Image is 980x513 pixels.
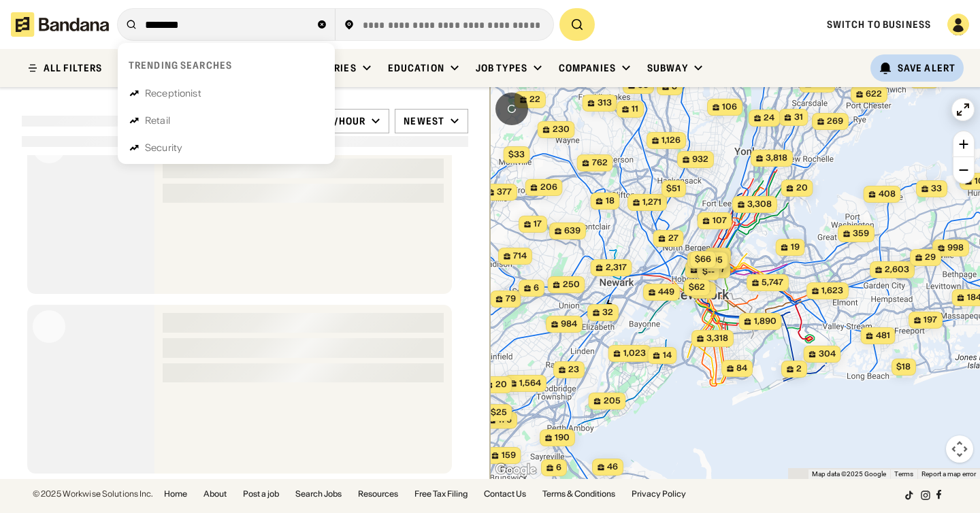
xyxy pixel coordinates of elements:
span: 84 [736,363,747,374]
div: Job Types [476,62,527,74]
span: 2 [796,363,802,375]
span: 23 [568,364,579,376]
span: 17 [534,218,542,230]
span: 20 [796,182,808,194]
span: 32 [602,307,613,318]
span: $-- [702,266,715,276]
div: Save Alert [898,62,955,74]
div: Companies [559,62,616,74]
span: 3,318 [706,333,728,344]
span: 24 [764,112,774,124]
span: 106 [722,101,737,113]
span: 408 [879,188,896,200]
span: 46 [607,461,618,473]
span: $66 [695,254,711,264]
span: 19 [791,242,800,253]
a: Open this area in Google Maps (opens a new window) [493,461,538,479]
span: 29 [925,252,936,263]
span: 5,747 [762,277,783,288]
span: 230 [553,124,570,135]
span: 6 [556,462,561,474]
img: Google [493,461,538,479]
a: Terms (opens in new tab) [894,470,913,478]
span: 984 [561,318,577,330]
a: Report a map error [921,470,976,478]
span: 359 [853,228,869,239]
span: 932 [692,154,708,165]
a: Post a job [243,490,279,498]
a: Resources [358,490,398,498]
span: 18 [606,195,615,207]
div: Security [145,143,182,152]
a: Search Jobs [295,490,342,498]
span: $62 [689,282,705,292]
div: /hour [334,115,366,127]
a: Free Tax Filing [414,490,468,498]
span: 2,317 [606,262,627,274]
span: 31 [794,112,803,123]
span: 377 [497,186,512,198]
span: 449 [658,286,674,298]
div: © 2025 Workwise Solutions Inc. [33,490,153,498]
span: 11 [632,103,638,115]
span: $18 [896,361,911,371]
span: $25 [491,407,507,417]
span: 1,890 [754,316,777,327]
span: 27 [668,233,679,244]
a: Contact Us [484,490,526,498]
span: 481 [876,330,890,342]
span: 304 [819,348,836,360]
span: 1,623 [821,285,843,297]
span: 6 [534,282,539,294]
div: Subway [647,62,688,74]
span: 159 [502,450,516,461]
div: Receptionist [145,88,201,98]
span: 1,564 [519,378,541,389]
span: 190 [555,432,570,444]
span: 1,271 [642,197,661,208]
span: 1,023 [623,348,646,359]
span: 206 [540,182,557,193]
span: 269 [827,116,843,127]
span: 639 [564,225,581,237]
img: Bandana logotype [11,12,109,37]
span: 2,603 [885,264,909,276]
div: Newest [404,115,444,127]
span: 33 [931,183,942,195]
span: 313 [598,97,612,109]
div: Retail [145,116,170,125]
span: 762 [592,157,608,169]
a: Switch to Business [827,18,931,31]
span: 79 [506,293,516,305]
a: Privacy Policy [632,490,686,498]
span: 998 [947,242,964,254]
span: 1,126 [661,135,681,146]
span: 714 [513,250,527,262]
span: 3,308 [747,199,772,210]
a: Terms & Conditions [542,490,615,498]
span: $51 [666,183,681,193]
span: 205 [604,395,621,407]
span: $33 [508,149,525,159]
span: 622 [866,88,882,100]
span: Map data ©2025 Google [812,470,886,478]
span: 250 [563,279,580,291]
span: 14 [663,350,672,361]
span: 2 [720,250,725,262]
div: Trending searches [129,59,232,71]
div: grid [22,155,468,479]
span: 22 [529,94,540,105]
div: ALL FILTERS [44,63,102,73]
span: 197 [924,314,937,326]
button: Map camera controls [946,435,973,463]
a: About [203,490,227,498]
span: 3,818 [766,152,787,164]
a: Home [164,490,187,498]
span: 107 [713,215,727,227]
div: Education [388,62,444,74]
span: 20 [495,379,507,391]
